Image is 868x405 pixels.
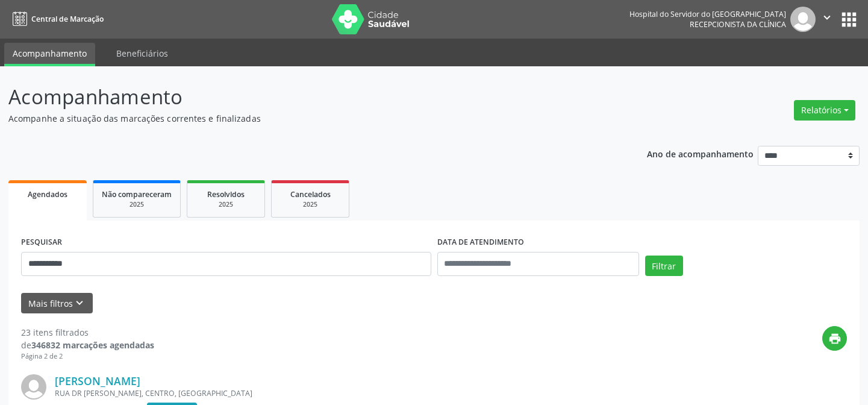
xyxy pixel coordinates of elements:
label: DATA DE ATENDIMENTO [437,233,524,252]
span: Recepcionista da clínica [690,19,786,30]
a: Central de Marcação [8,9,104,29]
button: Relatórios [794,100,855,121]
button:  [816,7,838,32]
span: Agendados [28,189,67,199]
label: PESQUISAR [21,233,62,252]
i:  [820,11,834,24]
div: RUA DR [PERSON_NAME], CENTRO, [GEOGRAPHIC_DATA] [55,388,666,398]
a: Acompanhamento [4,43,95,66]
button: Filtrar [645,256,683,276]
div: 2025 [196,200,256,209]
span: Cancelados [290,189,331,199]
div: Hospital do Servidor do [GEOGRAPHIC_DATA] [629,9,786,19]
div: Página 2 de 2 [21,351,154,362]
span: Não compareceram [102,189,172,199]
img: img [21,374,46,400]
a: [PERSON_NAME] [55,374,140,388]
button: Mais filtroskeyboard_arrow_down [21,293,93,314]
span: Resolvidos [207,189,245,199]
p: Ano de acompanhamento [647,146,754,161]
button: print [822,326,847,351]
button: apps [838,9,860,30]
img: img [790,7,816,32]
i: print [828,332,841,345]
div: 23 itens filtrados [21,326,154,339]
div: de [21,339,154,351]
a: Beneficiários [108,43,176,64]
div: 2025 [280,200,340,209]
i: keyboard_arrow_down [73,297,86,310]
p: Acompanhamento [8,82,604,112]
p: Acompanhe a situação das marcações correntes e finalizadas [8,112,604,125]
div: 2025 [102,200,172,209]
span: Central de Marcação [31,14,104,24]
strong: 346832 marcações agendadas [31,339,154,351]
